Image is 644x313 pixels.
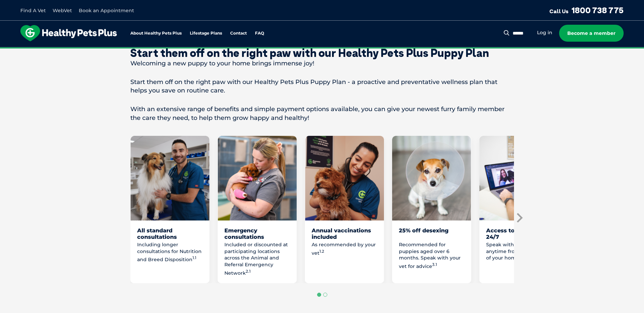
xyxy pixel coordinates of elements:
[399,227,464,240] div: 25% off desexing
[312,227,377,240] div: Annual vaccinations included
[502,29,511,36] button: Search
[218,136,297,283] li: 2 of 8
[130,59,514,68] p: Welcoming a new puppy to your home brings immense joy!
[79,7,134,14] a: Book an Appointment
[312,242,377,256] p: As recommended by your vet
[486,227,552,240] div: Access to WebVet 24/7
[130,292,514,298] ul: Select a slide to show
[20,25,117,41] img: hpp-logo
[432,262,437,267] sup: 3.1
[537,29,552,36] a: Log in
[190,31,222,36] a: Lifestage Plans
[246,269,251,274] sup: 2.1
[392,136,471,283] li: 4 of 8
[255,31,264,36] a: FAQ
[137,227,203,240] div: All standard consultations
[137,242,203,263] p: Including longer consultations for Nutrition and Breed Disposition
[549,8,569,15] span: Call Us
[514,213,524,223] button: Next slide
[53,7,72,14] a: WebVet
[130,136,209,283] li: 1 of 8
[224,242,290,276] p: Included or discounted at participating locations across the Animal and Referral Emergency Network
[130,46,514,59] div: Start them off on the right paw with our Healthy Pets Plus Puppy Plan
[317,293,321,297] button: Go to page 1
[479,136,558,283] li: 5 of 8
[230,31,247,36] a: Contact
[20,7,46,14] a: Find A Vet
[224,227,290,240] div: Emergency consultations
[130,78,514,95] p: Start them off on the right paw with our Healthy Pets Plus Puppy Plan - a proactive and preventat...
[319,249,324,254] sup: 1.2
[486,242,552,262] p: Speak with a qualified vet anytime from the comfort of your home
[549,5,624,15] a: Call Us1800 738 775
[399,242,464,270] p: Recommended for puppies aged over 6 months. Speak with your vet for advice
[559,25,624,42] a: Become a member
[130,31,182,36] a: About Healthy Pets Plus
[323,293,327,297] button: Go to page 2
[305,136,384,283] li: 3 of 8
[130,105,514,122] p: With an extensive range of benefits and simple payment options available, you can give your newes...
[195,47,449,54] span: Proactive, preventative wellness program designed to keep your pet healthier and happier for longer
[192,255,196,260] sup: 1.1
